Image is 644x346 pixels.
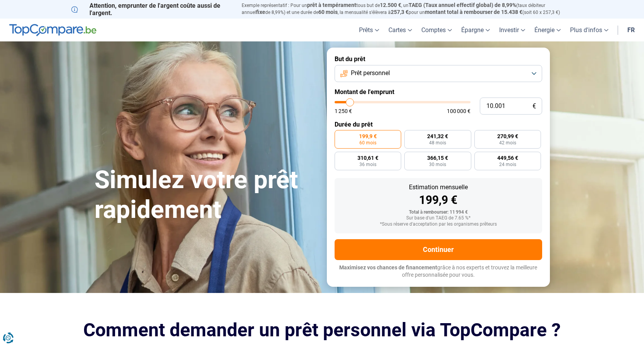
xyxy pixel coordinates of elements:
label: Montant de l'emprunt [335,88,542,96]
p: grâce à nos experts et trouvez la meilleure offre personnalisée pour vous. [335,264,542,279]
span: 42 mois [499,140,516,145]
span: 257,3 € [391,9,409,15]
span: 199,9 € [359,134,377,139]
span: € [532,103,536,110]
span: montant total à rembourser de 15.438 € [425,9,522,15]
span: 12.500 € [380,2,401,8]
p: Exemple représentatif : Pour un tous but de , un (taux débiteur annuel de 8,99%) et une durée de ... [242,2,573,16]
span: 1 250 € [335,108,352,114]
span: 60 mois [318,9,338,15]
a: fr [623,19,639,41]
div: Total à rembourser: 11 994 € [341,210,536,215]
a: Énergie [530,19,565,41]
h2: Comment demander un prêt personnel via TopCompare ? [71,319,573,341]
div: Estimation mensuelle [341,184,536,190]
span: 100 000 € [447,108,471,114]
div: *Sous réserve d'acceptation par les organismes prêteurs [341,222,536,227]
p: Attention, emprunter de l'argent coûte aussi de l'argent. [71,2,232,17]
span: TAEG (Taux annuel effectif global) de 8,99% [409,2,516,8]
a: Épargne [457,19,495,41]
label: Durée du prêt [335,121,542,128]
button: Continuer [335,239,542,260]
span: 48 mois [429,140,446,145]
span: 270,99 € [497,134,518,139]
span: fixe [256,9,265,15]
img: TopCompare [9,24,96,36]
span: 310,61 € [357,155,378,161]
a: Prêts [354,19,384,41]
a: Plus d'infos [565,19,613,41]
div: Sur base d'un TAEG de 7.65 %* [341,216,536,221]
button: Prêt personnel [335,65,542,82]
span: 24 mois [499,162,516,167]
span: 449,56 € [497,155,518,161]
span: 241,32 € [427,134,448,139]
span: 36 mois [359,162,376,167]
span: Prêt personnel [351,69,390,77]
span: Maximisez vos chances de financement [339,264,437,271]
span: prêt à tempérament [307,2,356,8]
div: 199,9 € [341,194,536,206]
a: Cartes [384,19,417,41]
label: But du prêt [335,55,542,63]
a: Investir [495,19,530,41]
h1: Simulez votre prêt rapidement [94,165,318,225]
span: 30 mois [429,162,446,167]
a: Comptes [417,19,457,41]
span: 366,15 € [427,155,448,161]
span: 60 mois [359,140,376,145]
